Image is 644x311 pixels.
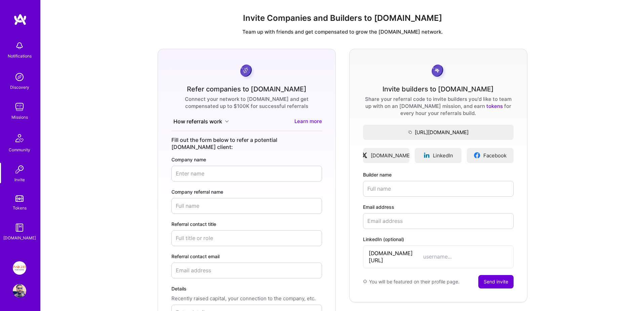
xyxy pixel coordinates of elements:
[478,275,514,288] button: Send invite
[11,130,28,146] img: Community
[363,236,514,243] label: LinkedIn (optional)
[13,261,26,275] img: Insight Partners: Data & AI - Sourcing
[363,203,514,210] label: Email address
[13,100,26,114] img: teamwork
[13,163,26,176] img: Invite
[171,253,322,260] label: Referral contact email
[361,152,368,159] img: xLogo
[363,213,514,229] input: Email address
[171,118,231,125] button: How referrals work
[238,63,255,80] img: purpleCoin
[383,86,494,93] div: Invite builders to [DOMAIN_NAME]
[363,171,514,178] label: Builder name
[486,103,503,109] a: tokens
[171,221,322,228] label: Referral contact title
[171,285,322,292] label: Details
[13,13,27,26] img: logo
[363,275,459,288] div: You will be featured on their profile page.
[415,148,461,163] a: LinkedIn
[14,176,25,183] div: Invite
[9,146,30,153] div: Community
[371,152,411,159] span: [DOMAIN_NAME]
[363,125,514,140] button: [URL][DOMAIN_NAME]
[15,195,24,202] img: tokens
[13,204,27,211] div: Tokens
[13,70,26,84] img: discovery
[363,129,514,136] span: [URL][DOMAIN_NAME]
[363,181,514,197] input: Full name
[363,95,514,117] div: Share your referral code to invite builders you'd like to team up with on an [DOMAIN_NAME] missio...
[46,28,639,35] p: Team up with friends and get compensated to grow the [DOMAIN_NAME] network.
[13,284,26,298] img: User Avatar
[11,261,28,275] a: Insight Partners: Data & AI - Sourcing
[10,84,29,91] div: Discovery
[483,152,507,159] span: Facebook
[13,39,26,52] img: bell
[11,114,28,121] div: Missions
[11,284,28,298] a: User Avatar
[171,230,322,246] input: Full title or role
[171,166,322,182] input: Enter name
[171,156,322,163] label: Company name
[46,13,639,23] h1: Invite Companies and Builders to [DOMAIN_NAME]
[467,148,514,163] a: Facebook
[423,152,430,159] img: linkedinLogo
[171,188,322,195] label: Company referral name
[171,95,322,110] div: Connect your network to [DOMAIN_NAME] and get compensated up to $100K for successful referrals
[429,63,447,80] img: grayCoin
[171,295,322,302] p: Recently raised capital, your connection to the company, etc.
[171,198,322,214] input: Full name
[171,263,322,278] input: Email address
[8,52,32,60] div: Notifications
[13,221,26,234] img: guide book
[363,148,410,163] a: [DOMAIN_NAME]
[474,152,481,159] img: facebookLogo
[294,118,322,125] a: Learn more
[187,86,307,93] div: Refer companies to [DOMAIN_NAME]
[171,137,322,151] div: Fill out the form below to refer a potential [DOMAIN_NAME] client:
[3,234,36,241] div: [DOMAIN_NAME]
[369,250,423,264] span: [DOMAIN_NAME][URL]
[433,152,453,159] span: LinkedIn
[423,253,508,260] input: username...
